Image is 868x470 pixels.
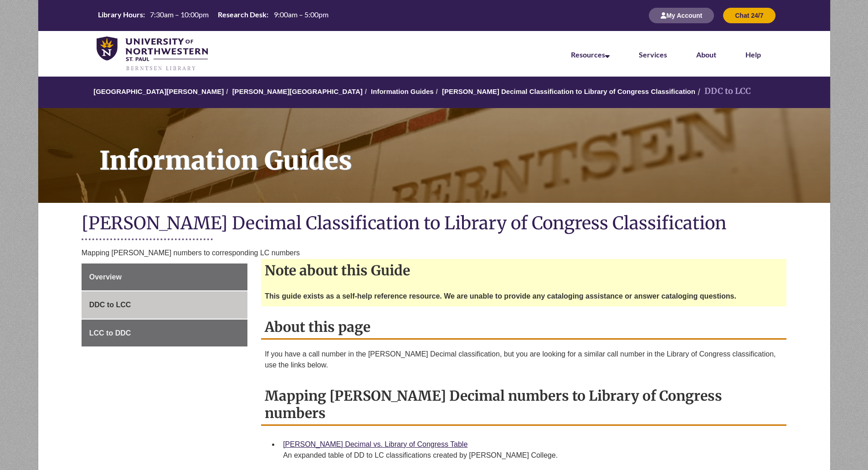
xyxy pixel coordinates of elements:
[283,440,467,448] a: [PERSON_NAME] Decimal vs. Library of Congress Table
[94,10,146,20] th: Library Hours:
[89,108,830,191] h1: Information Guides
[265,349,783,371] p: If you have a call number in the [PERSON_NAME] Decimal classification, but you are looking for a ...
[745,50,761,59] a: Help
[265,292,736,300] strong: This guide exists as a self-help reference resource. We are unable to provide any cataloging assi...
[639,50,667,59] a: Services
[94,10,332,22] a: Hours Today
[696,50,716,59] a: About
[82,263,247,291] a: Overview
[649,8,714,23] button: My Account
[371,88,434,95] a: Information Guides
[82,212,787,236] h1: [PERSON_NAME] Decimal Classification to Library of Congress Classification
[261,384,786,426] h2: Mapping [PERSON_NAME] Decimal numbers to Library of Congress numbers
[38,108,830,203] a: Information Guides
[261,315,786,340] h2: About this page
[82,291,247,319] a: DDC to LCC
[283,450,779,461] div: An expanded table of DD to LC classifications created by [PERSON_NAME] College.
[232,88,363,95] a: [PERSON_NAME][GEOGRAPHIC_DATA]
[571,50,610,59] a: Resources
[89,329,131,337] span: LCC to DDC
[442,88,695,95] a: [PERSON_NAME] Decimal Classification to Library of Congress Classification
[150,10,209,19] span: 7:30am – 10:00pm
[93,88,224,95] a: [GEOGRAPHIC_DATA][PERSON_NAME]
[89,273,122,281] span: Overview
[97,36,208,72] img: UNWSP Library Logo
[89,301,131,309] span: DDC to LCC
[82,320,247,347] a: LCC to DDC
[649,11,714,19] a: My Account
[695,85,751,98] li: DDC to LCC
[82,263,247,347] div: Guide Page Menu
[261,259,786,282] h2: Note about this Guide
[94,10,332,21] table: Hours Today
[214,10,270,20] th: Research Desk:
[723,8,775,23] button: Chat 24/7
[82,249,300,257] span: Mapping [PERSON_NAME] numbers to corresponding LC numbers
[723,11,775,19] a: Chat 24/7
[274,10,329,19] span: 9:00am – 5:00pm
